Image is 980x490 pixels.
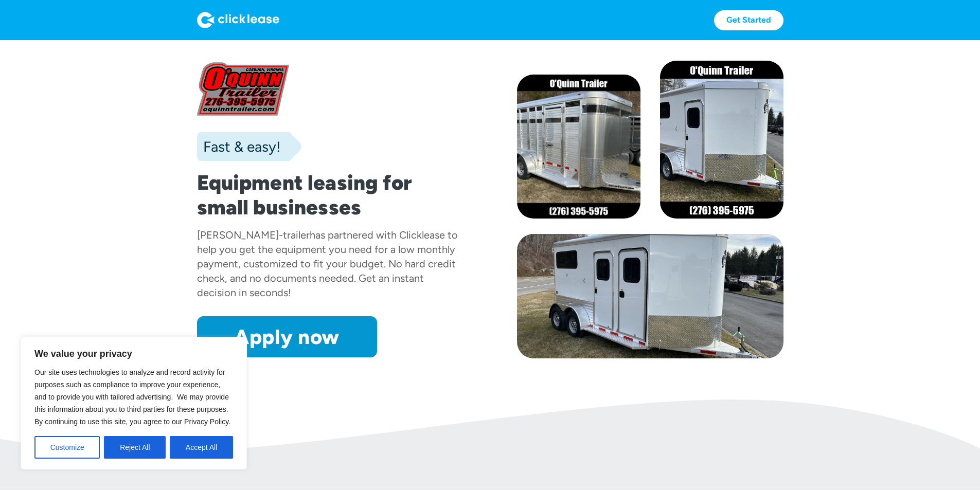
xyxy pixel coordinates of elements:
[197,229,458,299] div: has partnered with Clicklease to help you get the equipment you need for a low monthly payment, c...
[197,136,280,157] div: Fast & easy!
[714,10,783,30] a: Get Started
[34,348,233,360] p: We value your privacy
[197,12,279,28] img: Logo
[21,337,247,469] div: We value your privacy
[34,436,100,459] button: Customize
[197,316,377,357] a: Apply now
[197,170,464,220] h1: Equipment leasing for small businesses
[197,229,310,241] div: [PERSON_NAME]-trailer
[34,368,230,426] span: Our site uses technologies to analyze and record activity for purposes such as compliance to impr...
[104,436,166,459] button: Reject All
[170,436,233,459] button: Accept All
